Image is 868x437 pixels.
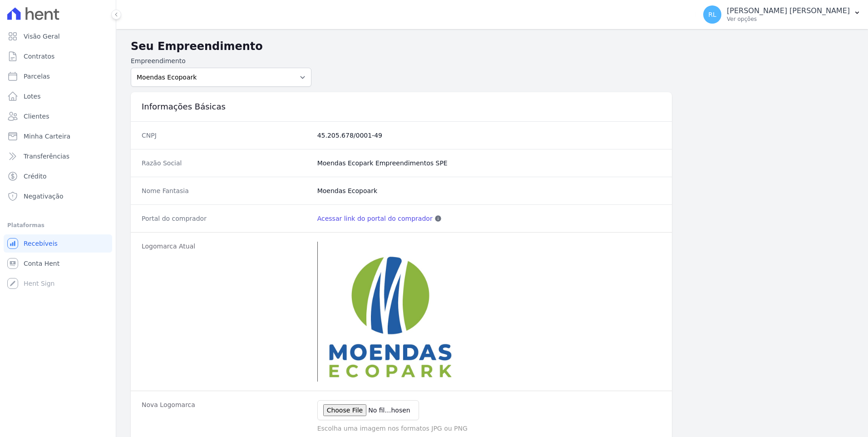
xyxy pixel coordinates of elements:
[142,131,310,140] dt: CNPJ
[24,152,69,161] span: Transferências
[24,259,59,268] span: Conta Hent
[7,220,108,231] div: Plataformas
[4,147,112,165] a: Transferências
[142,159,310,168] dt: Razão Social
[317,186,661,195] dd: Moendas Ecopoark
[708,11,716,18] span: RL
[317,214,433,223] a: Acessar link do portal do comprador
[727,15,850,23] p: Ver opções
[727,6,850,15] p: [PERSON_NAME] [PERSON_NAME]
[142,214,310,223] dt: Portal do comprador
[4,87,112,105] a: Lotes
[24,239,58,248] span: Recebíveis
[317,131,661,140] dd: 45.205.678/0001-49
[4,187,112,205] a: Negativação
[24,132,70,141] span: Minha Carteira
[696,2,868,27] button: RL [PERSON_NAME] [PERSON_NAME] Ver opções
[24,32,60,41] span: Visão Geral
[131,38,853,55] h2: Seu Empreendimento
[317,159,661,168] dd: Moendas Ecopark Empreendimentos SPE
[317,242,463,382] img: logo.jpg
[142,242,310,382] dt: Logomarca Atual
[24,112,49,121] span: Clientes
[317,424,661,433] p: Escolha uma imagem nos formatos JPG ou PNG
[142,101,661,112] h3: Informações Básicas
[4,27,112,45] a: Visão Geral
[4,167,112,185] a: Crédito
[4,127,112,145] a: Minha Carteira
[4,234,112,253] a: Recebíveis
[4,254,112,273] a: Conta Hent
[24,92,41,101] span: Lotes
[24,72,50,81] span: Parcelas
[4,47,112,65] a: Contratos
[142,186,310,195] dt: Nome Fantasia
[131,56,311,66] label: Empreendimento
[24,192,64,201] span: Negativação
[4,107,112,125] a: Clientes
[24,52,54,61] span: Contratos
[4,67,112,85] a: Parcelas
[24,172,47,181] span: Crédito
